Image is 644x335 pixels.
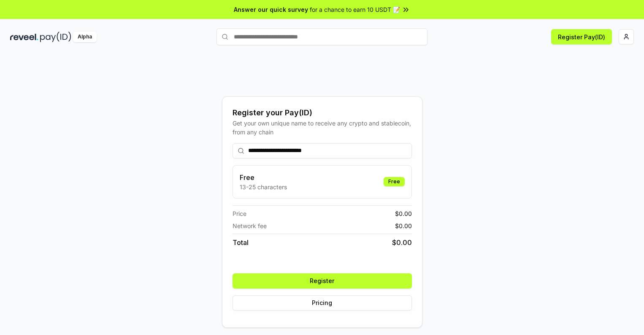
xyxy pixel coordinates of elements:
[395,209,412,218] span: $ 0.00
[40,32,71,42] img: pay_id
[233,273,412,289] button: Register
[233,119,412,136] div: Get your own unique name to receive any crypto and stablecoin, from any chain
[392,237,412,248] span: $ 0.00
[234,5,308,14] span: Answer our quick survey
[240,172,287,182] h3: Free
[10,32,38,42] img: reveel_dark
[233,295,412,310] button: Pricing
[310,5,400,14] span: for a chance to earn 10 USDT 📝
[395,221,412,230] span: $ 0.00
[73,32,97,42] div: Alpha
[384,177,405,186] div: Free
[240,182,287,191] p: 13-25 characters
[233,237,249,248] span: Total
[551,29,612,44] button: Register Pay(ID)
[233,221,267,230] span: Network fee
[233,107,412,119] div: Register your Pay(ID)
[233,209,246,218] span: Price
